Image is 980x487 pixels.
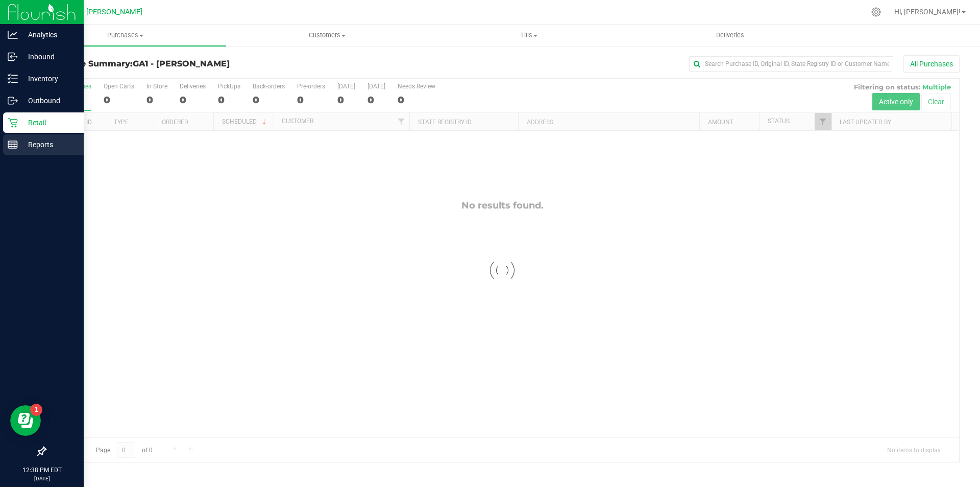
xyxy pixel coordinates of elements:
inline-svg: Inventory [8,74,18,84]
a: Customers [226,25,428,46]
p: [DATE] [5,475,79,482]
inline-svg: Inbound [8,52,18,62]
span: Deliveries [702,31,758,40]
span: GA1 - [PERSON_NAME] [66,8,142,16]
h3: Purchase Summary: [45,59,350,68]
inline-svg: Reports [8,140,18,150]
span: Purchases [24,31,226,40]
inline-svg: Analytics [8,30,18,40]
a: Tills [428,25,629,46]
p: Outbound [18,95,79,107]
span: Tills [428,31,629,40]
a: Deliveries [629,25,831,46]
p: Analytics [18,29,79,41]
button: All Purchases [903,55,960,73]
input: Search Purchase ID, Original ID, State Registry ID or Customer Name... [689,56,893,72]
p: Inventory [18,73,79,85]
span: Hi, [PERSON_NAME]! [894,8,961,16]
inline-svg: Retail [8,118,18,128]
p: Retail [18,117,79,129]
span: Customers [227,31,427,40]
span: GA1 - [PERSON_NAME] [133,59,230,68]
div: Manage settings [870,7,883,17]
iframe: Resource center [10,405,41,436]
p: Inbound [18,51,79,63]
p: Reports [18,138,79,151]
a: Purchases [24,25,226,46]
p: 12:38 PM EDT [5,466,79,475]
iframe: Resource center unread badge [30,404,42,416]
inline-svg: Outbound [8,96,18,106]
